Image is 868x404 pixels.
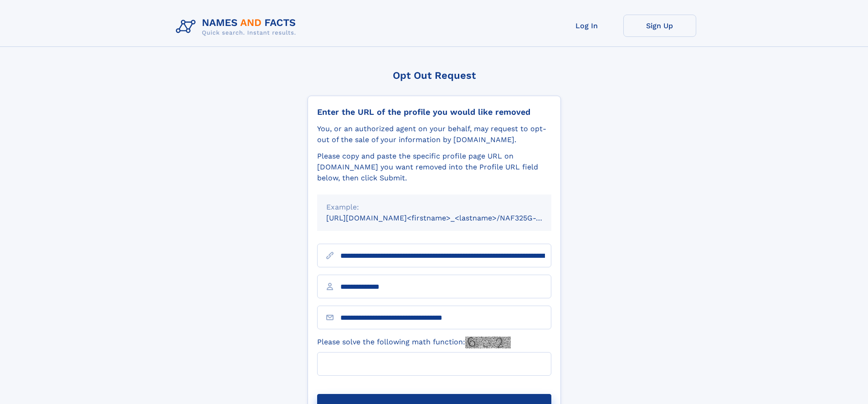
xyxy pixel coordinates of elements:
[550,15,623,37] a: Log In
[326,202,542,213] div: Example:
[317,337,511,348] label: Please solve the following math function:
[172,15,303,39] img: Logo Names and Facts
[317,123,551,145] div: You, or an authorized agent on your behalf, may request to opt-out of the sale of your informatio...
[308,70,561,81] div: Opt Out Request
[326,214,569,222] small: [URL][DOMAIN_NAME]<firstname>_<lastname>/NAF325G-xxxxxxxx
[623,15,696,37] a: Sign Up
[317,151,551,184] div: Please copy and paste the specific profile page URL on [DOMAIN_NAME] you want removed into the Pr...
[317,107,551,117] div: Enter the URL of the profile you would like removed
